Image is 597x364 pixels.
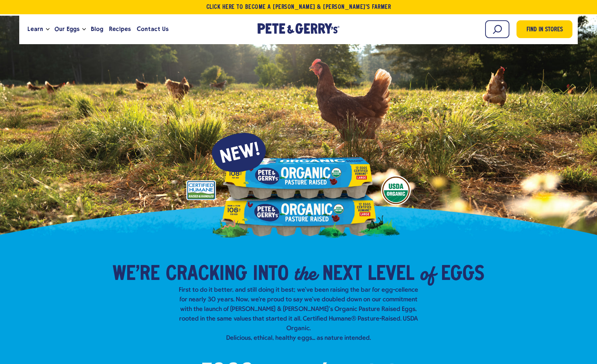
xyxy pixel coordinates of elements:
span: Our Eggs [54,25,79,33]
span: Recipes [109,25,131,33]
span: Level [368,264,414,285]
span: We’re [113,264,160,285]
input: Search [485,20,509,38]
a: Find in Stores [516,20,572,38]
a: Contact Us [134,20,171,39]
span: Find in Stores [526,25,563,35]
a: Learn [25,20,46,39]
span: Eggs​ [441,264,484,285]
em: the [294,260,317,286]
p: First to do it better, and still doing it best; we've been raising the bar for egg-cellence for n... [176,285,421,343]
a: Recipes [106,20,134,39]
a: Our Eggs [52,20,82,39]
button: Open the dropdown menu for Learn [46,28,50,31]
em: of [420,260,435,286]
span: into [253,264,289,285]
span: Contact Us [137,25,168,33]
a: Blog [88,20,106,39]
span: Cracking [166,264,247,285]
span: Learn [27,25,43,33]
span: Blog [91,25,103,33]
button: Open the dropdown menu for Our Eggs [82,28,86,31]
span: Next [322,264,362,285]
